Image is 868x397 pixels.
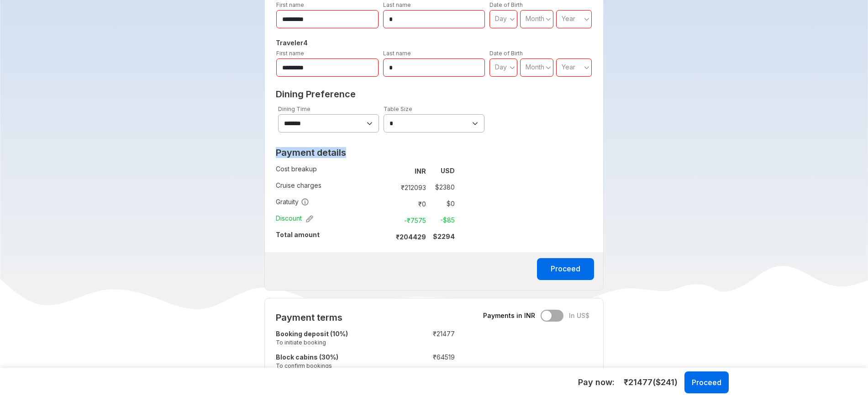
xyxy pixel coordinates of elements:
small: To initiate booking [276,339,396,346]
svg: angle down [584,15,589,24]
span: Gratuity [276,197,309,206]
span: Month [526,63,544,71]
strong: Block cabins (30%) [276,353,338,361]
span: Day [495,63,507,71]
td: : [387,212,391,228]
td: : [387,196,391,212]
td: Cost breakup [276,163,387,179]
span: In US$ [569,311,589,320]
td: : [396,351,400,374]
td: -$ 85 [430,214,455,227]
strong: Total amount [276,231,320,238]
span: Day [495,15,507,22]
strong: $ 2294 [433,233,455,240]
strong: INR [415,167,426,175]
span: ₹ 21477 ($ 241 ) [624,376,678,388]
h5: Traveler 4 [274,37,594,48]
strong: ₹ 204429 [396,233,426,241]
svg: angle down [546,15,551,24]
label: First name [276,1,304,8]
strong: USD [441,167,455,175]
button: Proceed [684,371,729,393]
td: -₹ 7575 [391,214,430,227]
span: Month [526,15,544,22]
span: Payments in INR [483,311,535,320]
svg: angle down [546,63,551,72]
label: Date of Birth [489,50,523,57]
td: : [396,328,400,351]
td: Cruise charges [276,179,387,196]
td: : [387,179,391,196]
span: Year [562,63,575,71]
small: To confirm bookings [276,362,396,370]
td: ₹ 0 [391,197,430,210]
button: Proceed [537,258,594,280]
h2: Dining Preference [276,89,592,100]
label: Date of Birth [489,1,523,8]
label: Table Size [384,106,412,112]
svg: angle down [510,63,515,72]
td: $ 0 [430,197,455,210]
svg: angle down [510,15,515,24]
td: : [387,163,391,179]
label: Last name [383,50,411,57]
label: First name [276,50,304,57]
label: Last name [383,1,411,8]
td: $ 2380 [430,181,455,194]
span: Year [562,15,575,22]
strong: Booking deposit (10%) [276,330,348,338]
svg: angle down [584,63,589,72]
td: ₹ 212093 [391,181,430,194]
h5: Pay now: [578,377,615,388]
h2: Payment details [276,147,455,158]
span: Discount [276,214,313,223]
label: Dining Time [278,106,310,112]
h2: Payment terms [276,312,455,323]
td: : [387,228,391,245]
td: ₹ 64519 [400,351,455,374]
td: ₹ 21477 [400,328,455,351]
